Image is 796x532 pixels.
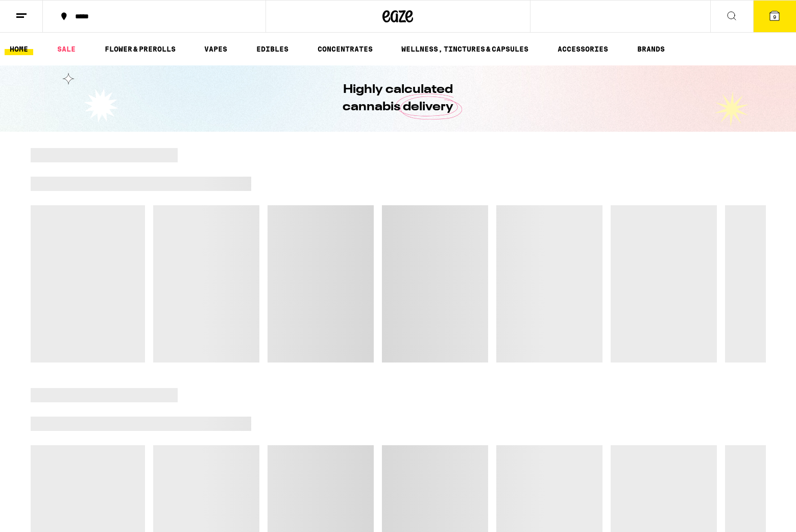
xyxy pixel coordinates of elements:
[52,43,81,55] a: SALE
[199,43,232,55] a: VAPES
[396,43,534,55] a: WELLNESS, TINCTURES & CAPSULES
[632,43,670,55] a: BRANDS
[314,81,483,116] h1: Highly calculated cannabis delivery
[312,43,378,55] a: CONCENTRATES
[552,43,613,55] a: ACCESSORIES
[773,14,776,20] span: 9
[753,1,796,32] button: 9
[5,43,33,55] a: HOME
[100,43,181,55] a: FLOWER & PREROLLS
[251,43,294,55] a: EDIBLES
